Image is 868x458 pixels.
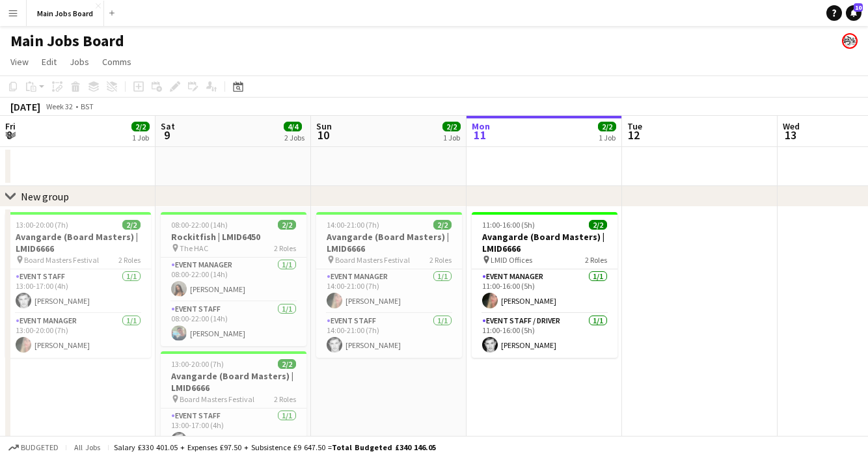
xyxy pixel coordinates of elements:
button: Budgeted [7,440,61,455]
span: 10 [314,128,332,142]
span: 8 [3,128,16,142]
div: 1 Job [443,133,460,142]
a: Jobs [64,53,94,70]
div: 1 Job [132,133,149,142]
span: Jobs [70,56,89,68]
span: 08:00-22:00 (14h) [171,220,228,230]
div: BST [81,101,94,111]
span: Sun [316,120,332,132]
app-card-role: Event Manager1/113:00-20:00 (7h)[PERSON_NAME] [5,314,151,358]
span: 11:00-16:00 (5h) [482,220,535,230]
span: All jobs [72,442,103,452]
span: 2 Roles [429,255,452,265]
span: 2 Roles [118,255,141,265]
app-card-role: Event Manager1/114:00-21:00 (7h)[PERSON_NAME] [316,269,462,314]
span: 2 Roles [585,255,607,265]
span: Fri [5,120,16,132]
a: View [5,53,34,70]
app-card-role: Event Staff1/108:00-22:00 (14h)[PERSON_NAME] [161,302,306,346]
span: Board Masters Festival [24,255,99,265]
div: New group [21,190,69,203]
span: 2/2 [442,122,461,131]
span: 2 Roles [274,394,296,404]
h3: Avangarde (Board Masters) | LMID6666 [161,370,306,394]
span: LMID Offices [491,255,532,265]
app-card-role: Event Staff / Driver1/111:00-16:00 (5h)[PERSON_NAME] [472,314,617,358]
div: 2 Jobs [284,133,305,142]
app-job-card: 13:00-20:00 (7h)2/2Avangarde (Board Masters) | LMID6666 Board Masters Festival2 RolesEvent Staff1... [5,212,151,358]
span: Budgeted [21,443,59,452]
span: Comms [102,56,131,68]
span: Total Budgeted £340 146.05 [332,442,436,452]
span: The HAC [180,243,208,253]
app-user-avatar: Alanya O'Donnell [842,33,858,49]
span: Board Masters Festival [180,394,254,404]
h3: Avangarde (Board Masters) | LMID6666 [316,231,462,254]
button: Main Jobs Board [27,1,104,26]
span: View [10,56,29,68]
span: Edit [42,56,57,68]
span: 2/2 [278,220,296,230]
span: 2/2 [589,220,607,230]
app-card-role: Event Staff1/113:00-17:00 (4h)[PERSON_NAME] [5,269,151,314]
span: Wed [783,120,800,132]
span: 12 [625,128,642,142]
h3: Rockitfish | LMID6450 [161,231,306,243]
span: 2/2 [278,359,296,369]
div: [DATE] [10,100,40,113]
a: Comms [97,53,137,70]
app-card-role: Event Staff1/113:00-17:00 (4h)[PERSON_NAME] [161,409,306,453]
app-job-card: 14:00-21:00 (7h)2/2Avangarde (Board Masters) | LMID6666 Board Masters Festival2 RolesEvent Manage... [316,212,462,358]
app-job-card: 11:00-16:00 (5h)2/2Avangarde (Board Masters) | LMID6666 LMID Offices2 RolesEvent Manager1/111:00-... [472,212,617,358]
span: 10 [854,3,863,12]
span: 13:00-20:00 (7h) [171,359,224,369]
span: 13 [781,128,800,142]
div: Salary £330 401.05 + Expenses £97.50 + Subsistence £9 647.50 = [114,442,436,452]
span: Sat [161,120,175,132]
span: Week 32 [43,101,75,111]
span: 14:00-21:00 (7h) [327,220,379,230]
span: 2/2 [122,220,141,230]
a: Edit [36,53,62,70]
span: 2/2 [598,122,616,131]
span: 9 [159,128,175,142]
span: 2/2 [131,122,150,131]
app-card-role: Event Manager1/111:00-16:00 (5h)[PERSON_NAME] [472,269,617,314]
app-job-card: 08:00-22:00 (14h)2/2Rockitfish | LMID6450 The HAC2 RolesEvent Manager1/108:00-22:00 (14h)[PERSON_... [161,212,306,346]
div: 1 Job [599,133,616,142]
span: Board Masters Festival [335,255,410,265]
h3: Avangarde (Board Masters) | LMID6666 [472,231,617,254]
h1: Main Jobs Board [10,31,124,51]
h3: Avangarde (Board Masters) | LMID6666 [5,231,151,254]
span: Mon [472,120,490,132]
span: 4/4 [284,122,302,131]
span: 13:00-20:00 (7h) [16,220,68,230]
span: 11 [470,128,490,142]
span: 2/2 [433,220,452,230]
span: 2 Roles [274,243,296,253]
app-card-role: Event Manager1/108:00-22:00 (14h)[PERSON_NAME] [161,258,306,302]
app-card-role: Event Staff1/114:00-21:00 (7h)[PERSON_NAME] [316,314,462,358]
span: Tue [627,120,642,132]
a: 10 [846,5,861,21]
